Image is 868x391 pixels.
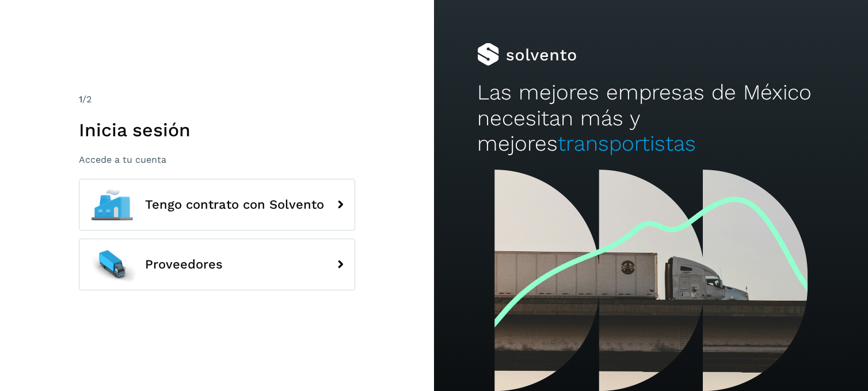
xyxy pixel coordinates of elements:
[79,93,355,106] div: /2
[477,80,824,156] h2: Las mejores empresas de México necesitan más y mejores
[145,198,324,212] span: Tengo contrato con Solvento
[79,179,355,231] button: Tengo contrato con Solvento
[79,239,355,290] button: Proveedores
[79,94,82,105] span: 1
[79,119,355,141] h1: Inicia sesión
[145,258,223,271] span: Proveedores
[558,131,696,156] span: transportistas
[79,154,355,165] p: Accede a tu cuenta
